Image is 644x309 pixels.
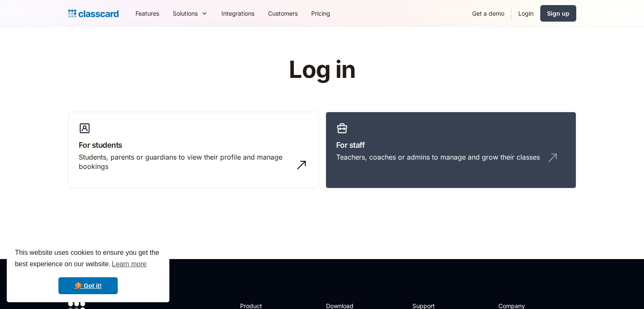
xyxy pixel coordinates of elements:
a: home [68,8,119,19]
h3: For staff [336,139,566,151]
a: learn more about cookies [111,258,148,270]
div: Students, parents or guardians to view their profile and manage bookings [79,152,291,171]
a: Customers [261,4,304,23]
div: Solutions [173,9,198,18]
a: Get a demo [465,4,511,23]
span: This website uses cookies to ensure you get the best experience on our website. [15,248,161,270]
a: Features [129,4,166,23]
a: Pricing [304,4,337,23]
a: Integrations [215,4,261,23]
h3: For students [79,139,308,151]
div: Teachers, coaches or admins to manage and grow their classes [336,152,540,162]
a: dismiss cookie message [58,277,118,294]
div: Solutions [166,4,215,23]
a: For staffTeachers, coaches or admins to manage and grow their classes [326,112,576,189]
a: For studentsStudents, parents or guardians to view their profile and manage bookings [68,112,319,189]
div: Sign up [547,9,569,18]
h1: Log in [188,57,456,83]
div: cookieconsent [7,240,169,302]
a: Sign up [540,5,576,22]
a: Login [511,4,540,23]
